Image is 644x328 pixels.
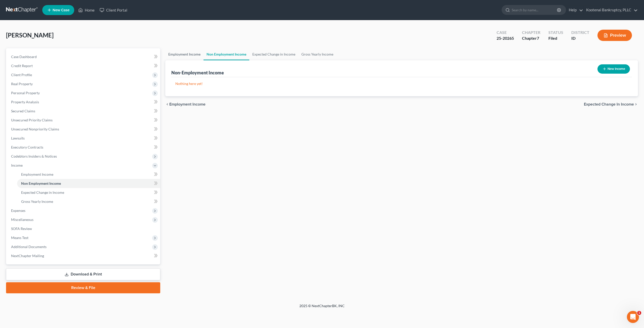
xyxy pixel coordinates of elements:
[175,81,628,86] p: Nothing here yet!
[165,48,204,60] a: Employment Income
[17,188,160,197] a: Expected Change in Income
[522,35,540,41] div: Chapter
[7,61,160,70] a: Credit Report
[6,268,160,280] a: Download & Print
[76,6,97,15] a: Home
[11,208,25,213] span: Expenses
[11,91,40,95] span: Personal Property
[11,118,53,122] span: Unsecured Priority Claims
[249,48,298,60] a: Expected Change in Income
[6,31,54,39] span: [PERSON_NAME]
[522,30,540,35] div: Chapter
[627,311,639,323] iframe: Intercom live chat
[17,170,160,179] a: Employment Income
[11,136,25,140] span: Lawsuits
[169,102,206,106] span: Employment Income
[53,8,69,12] span: New Case
[11,217,33,222] span: Miscellaneous
[298,48,336,60] a: Gross Yearly Income
[11,100,39,104] span: Property Analysis
[11,55,37,59] span: Case Dashboard
[11,226,32,231] span: SOFA Review
[6,282,160,293] a: Review & File
[497,35,514,41] div: 25-20265
[7,98,160,107] a: Property Analysis
[597,64,630,74] button: New Income
[584,6,638,15] a: Kootenai Bankruptcy, PLLC
[11,154,57,158] span: Codebtors Insiders & Notices
[11,236,28,240] span: Means Test
[7,52,160,61] a: Case Dashboard
[7,143,160,152] a: Executory Contracts
[165,102,169,106] i: chevron_left
[165,102,206,106] button: chevron_left Employment Income
[548,30,563,35] div: Status
[634,102,638,106] i: chevron_right
[537,36,539,40] span: 7
[21,199,53,204] span: Gross Yearly Income
[584,102,638,106] button: Expected Change in Income chevron_right
[571,30,589,35] div: District
[571,35,589,41] div: ID
[7,125,160,134] a: Unsecured Nonpriority Claims
[584,102,634,106] span: Expected Change in Income
[179,303,465,312] div: 2025 © NextChapterBK, INC
[7,251,160,260] a: NextChapter Mailing
[512,5,558,15] input: Search by name...
[17,179,160,188] a: Non Employment Income
[566,6,583,15] a: Help
[11,109,35,113] span: Secured Claims
[11,254,44,258] span: NextChapter Mailing
[17,197,160,206] a: Gross Yearly Income
[171,70,224,76] div: Non-Employment Income
[11,82,33,86] span: Real Property
[548,35,563,41] div: Filed
[597,30,632,41] button: Preview
[7,224,160,233] a: SOFA Review
[497,30,514,35] div: Case
[7,116,160,125] a: Unsecured Priority Claims
[7,134,160,143] a: Lawsuits
[21,190,64,195] span: Expected Change in Income
[11,64,33,68] span: Credit Report
[11,145,43,149] span: Executory Contracts
[11,163,23,167] span: Income
[637,311,641,315] span: 1
[97,6,130,15] a: Client Portal
[21,181,61,185] span: Non Employment Income
[11,245,47,249] span: Additional Documents
[21,172,53,176] span: Employment Income
[7,107,160,116] a: Secured Claims
[204,48,249,60] a: Non Employment Income
[11,127,59,131] span: Unsecured Nonpriority Claims
[11,73,32,77] span: Client Profile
